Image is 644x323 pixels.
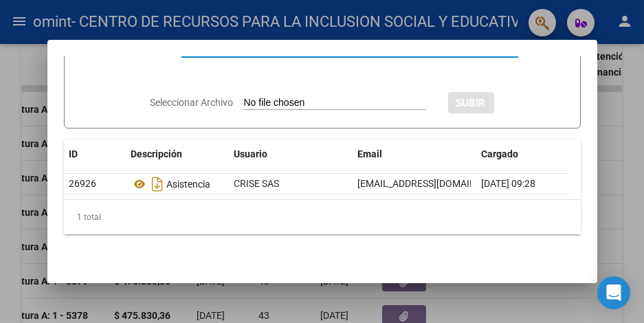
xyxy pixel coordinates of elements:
[482,148,519,159] span: Cargado
[69,178,97,189] span: 26926
[482,178,536,189] span: [DATE] 09:28
[149,173,167,195] i: Descargar documento
[358,178,511,189] span: [EMAIL_ADDRESS][DOMAIN_NAME]
[234,178,280,189] span: CRISE SAS
[64,140,126,169] datatable-header-cell: ID
[597,276,630,309] div: Open Intercom Messenger
[229,140,353,169] datatable-header-cell: Usuario
[64,200,581,234] div: 1 total
[126,140,229,169] datatable-header-cell: Descripción
[358,148,383,159] span: Email
[151,97,234,108] span: Seleccionar Archivo
[131,173,223,195] div: Asistencia
[69,148,78,159] span: ID
[131,148,183,159] span: Descripción
[476,140,579,169] datatable-header-cell: Cargado
[456,97,486,109] span: SUBIR
[353,140,476,169] datatable-header-cell: Email
[448,92,494,113] button: SUBIR
[234,148,268,159] span: Usuario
